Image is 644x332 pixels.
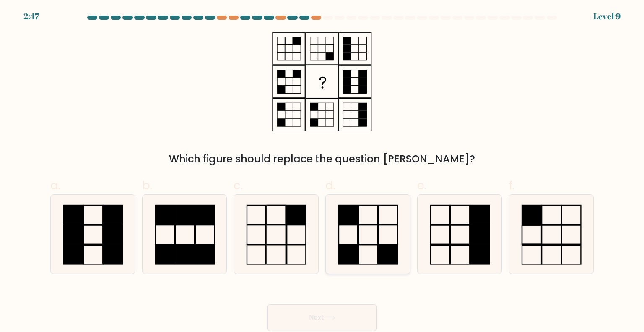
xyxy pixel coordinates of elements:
span: d. [325,177,335,193]
span: c. [234,177,243,193]
div: Which figure should replace the question [PERSON_NAME]? [55,152,589,167]
button: Next [267,304,377,331]
div: 2:47 [23,10,39,23]
span: f. [509,177,514,193]
div: Level 9 [593,10,621,23]
span: e. [417,177,426,193]
span: a. [50,177,60,193]
span: b. [142,177,152,193]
